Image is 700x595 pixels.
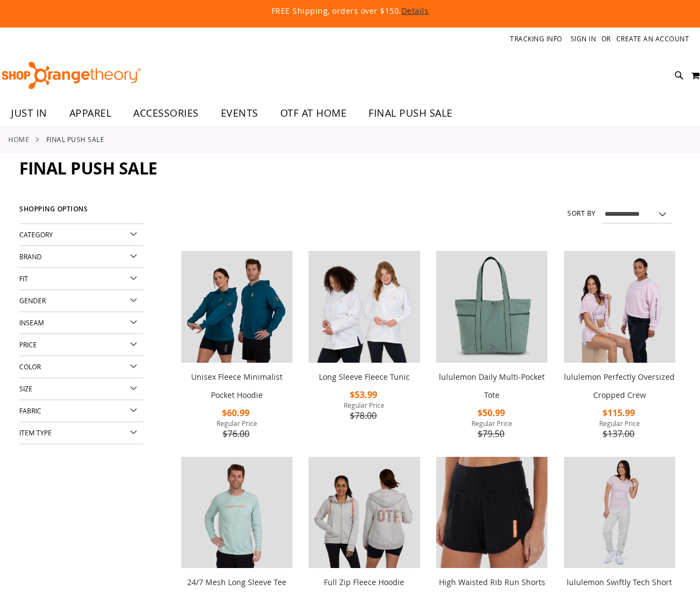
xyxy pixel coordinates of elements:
[439,372,545,400] a: lululemon Daily Multi-Pocket Tote
[350,389,379,401] span: $53.99
[308,457,420,568] img: Main Image of 1457091
[58,101,123,126] a: APPAREL
[401,6,429,16] a: Details
[19,334,144,356] div: Price
[603,407,637,419] span: $115.99
[368,101,453,125] span: FINAL PUSH SALE
[19,224,144,246] div: Category
[191,372,283,400] a: Unisex Fleece Minimalist Pocket Hoodie
[40,6,660,17] p: FREE Shipping, orders over $150.
[19,362,41,371] span: Color
[477,428,506,440] span: $79.50
[19,290,144,312] div: Gender
[510,34,562,43] a: Tracking Info
[19,230,53,239] span: Category
[187,577,286,587] a: 24/7 Mesh Long Sleeve Tee
[19,378,144,400] div: Size
[210,101,269,126] a: EVENTS
[564,457,675,570] a: lululemon Swiftly Tech Short Sleeve 2.0
[69,101,112,125] span: APPAREL
[616,34,690,43] a: Create an Account
[222,407,251,419] span: $60.99
[308,401,420,410] span: Regular Price
[133,101,199,125] span: ACCESSORIES
[19,356,144,378] div: Color
[19,252,42,261] span: Brand
[603,428,636,440] span: $137.00
[357,101,464,125] a: FINAL PUSH SALE
[558,245,681,469] div: product
[181,251,292,364] a: Unisex Fleece Minimalist Pocket Hoodie
[19,406,41,415] span: Fabric
[19,384,32,393] span: Size
[19,318,44,327] span: Inseam
[181,457,292,568] img: Main Image of 1457095
[19,312,144,334] div: Inseam
[439,577,545,587] a: High Waisted Rib Run Shorts
[436,457,547,568] img: High Waisted Rib Run Shorts
[19,296,46,305] span: Gender
[19,200,144,224] strong: Shopping Options
[46,134,105,144] strong: FINAL PUSH SALE
[436,251,547,364] a: lululemon Daily Multi-Pocket Tote
[280,101,347,125] span: OTF AT HOME
[308,251,420,364] a: Product image for Fleece Long Sleeve
[181,419,292,428] span: Regular Price
[19,268,144,290] div: Fit
[122,101,210,126] a: ACCESSORIES
[564,251,675,362] img: lululemon Perfectly Oversized Cropped Crew
[564,457,675,568] img: lululemon Swiftly Tech Short Sleeve 2.0
[564,419,675,428] span: Regular Price
[181,457,292,570] a: Main Image of 1457095
[223,428,251,440] span: $76.00
[19,340,37,349] span: Price
[11,101,47,125] span: JUST IN
[571,34,596,43] a: Sign In
[303,245,425,451] div: product
[181,251,292,362] img: Unisex Fleece Minimalist Pocket Hoodie
[19,422,144,444] div: Item Type
[431,245,553,469] div: product
[350,410,378,422] span: $78.00
[308,457,420,570] a: Main Image of 1457091
[324,577,404,587] a: Full Zip Fleece Hoodie
[19,157,158,179] span: FINAL PUSH SALE
[19,400,144,422] div: Fabric
[19,246,144,268] div: Brand
[436,419,547,428] span: Regular Price
[19,428,52,437] span: Item Type
[567,209,596,218] label: Sort By
[436,457,547,570] a: High Waisted Rib Run Shorts
[269,101,358,126] a: OTF AT HOME
[436,251,547,362] img: lululemon Daily Multi-Pocket Tote
[564,372,675,400] a: lululemon Perfectly Oversized Cropped Crew
[564,251,675,364] a: lululemon Perfectly Oversized Cropped Crew
[221,101,258,125] span: EVENTS
[8,134,29,144] a: Home
[19,274,28,283] span: Fit
[319,372,410,382] a: Long Sleeve Fleece Tunic
[308,251,420,362] img: Product image for Fleece Long Sleeve
[477,407,507,419] span: $50.99
[176,245,298,469] div: product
